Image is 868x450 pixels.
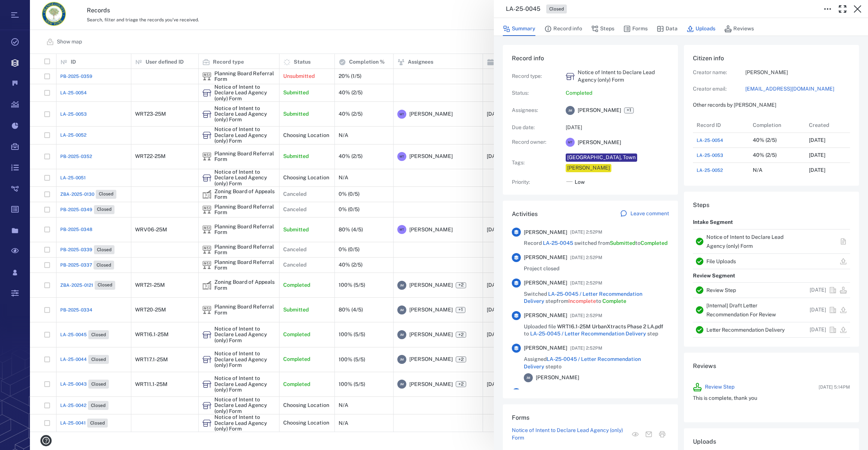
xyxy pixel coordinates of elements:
p: [PERSON_NAME] [745,69,850,76]
span: [DATE] 2:52PM [570,279,602,288]
a: Review Step [705,383,734,391]
span: [DATE] 5:14PM [819,384,850,390]
span: LA-25-0045 [543,240,573,246]
span: Incomplete [568,298,596,304]
button: Reviews [724,22,754,36]
p: [DATE] [809,166,825,174]
div: Created [805,118,861,133]
span: LA-25-0053 [697,152,723,158]
button: Forms [623,22,648,36]
div: [GEOGRAPHIC_DATA], Town [567,154,636,161]
button: Steps [591,22,614,36]
div: M T [566,138,575,147]
span: [PERSON_NAME] [524,254,567,261]
a: LA-25-0045 / Letter Recommendation Delivery [524,291,642,304]
p: Due date : [512,124,557,131]
span: Complete [602,298,626,304]
span: Record switched from to [524,240,667,247]
span: Project closed [524,265,559,273]
button: Data [657,22,678,36]
div: ReviewsReview Step[DATE] 5:14PMThis is complete, thank you [684,353,859,428]
a: LA-25-0052 [697,167,723,173]
a: Notice of Intent to Declare Lead Agency (only) Form [512,427,629,441]
button: Close [850,1,865,16]
a: File Uploads [706,258,736,264]
span: [DATE] 2:52PM [570,253,602,262]
a: LA-25-0045 / Letter Recommendation Delivery [524,356,641,370]
span: Switched step from to [524,291,669,305]
span: WRT16.1-25M UrbanXtracts Phase 2 LA.pdf [557,323,663,329]
h6: Citizen info [693,54,850,63]
p: Tags : [512,159,557,167]
a: [EMAIL_ADDRESS][DOMAIN_NAME] [745,85,850,93]
span: [PERSON_NAME] [524,229,567,236]
p: Other records by [PERSON_NAME] [693,101,850,109]
p: Record type : [512,73,557,80]
div: Record ID [693,118,749,133]
div: [PERSON_NAME] [567,164,610,172]
div: Review Step[DATE] 5:14PMThis is complete, thank you [687,377,856,413]
p: Review Segment [693,269,735,283]
div: J M [566,106,575,115]
div: N/A [753,167,762,173]
h6: Steps [693,201,850,210]
div: Created [809,115,829,136]
p: Status : [512,89,557,97]
p: Creator email: [693,85,745,93]
span: [PERSON_NAME] [524,344,567,352]
div: Record ID [697,115,721,136]
p: [DATE] [566,124,669,131]
h6: Uploads [693,437,716,446]
h3: LA-25-0045 [506,4,540,13]
span: [PERSON_NAME] [536,374,579,381]
span: +1 [625,107,633,113]
p: Completed [566,89,669,97]
span: +1 [624,107,634,113]
div: Notice of Intent to Declare Lead Agency (only) Form [566,72,575,81]
div: StepsIntake SegmentNotice of Intent to Declare Lead Agency (only) FormFile UploadsReview SegmentR... [684,192,859,353]
button: Uploads [687,22,715,36]
a: Review Step [706,287,736,293]
span: Low [575,179,585,186]
p: [DATE] [810,306,826,314]
span: Completed [641,240,667,246]
a: LA-25-0054 [697,137,723,143]
p: Priority : [512,179,557,186]
a: Letter Recommendation Delivery [706,327,785,333]
p: This is complete, thank you [693,395,850,402]
p: Notice of Intent to Declare Lead Agency (only) Form [578,69,669,83]
button: Summary [503,22,535,36]
span: Submitted [610,240,635,246]
p: Intake Segment [693,216,733,229]
span: Closed [548,6,565,12]
a: LA-25-0045 / Letter Recommendation Delivery [530,331,646,337]
span: Assigned step to [524,356,669,370]
p: [DATE] [809,136,825,144]
div: Completion [749,118,805,133]
span: [PERSON_NAME] [578,107,621,114]
h6: Reviews [693,362,850,371]
div: Completion [753,115,781,136]
div: 40% (2/5) [753,152,777,158]
a: Notice of Intent to Declare Lead Agency (only) Form [706,234,783,249]
span: [PERSON_NAME] [578,139,621,146]
span: [DATE] 2:52PM [570,228,602,237]
button: Mail form [642,428,655,441]
span: [PERSON_NAME] [524,312,567,319]
span: Uploaded file to step [524,323,669,338]
p: [DATE] [809,151,825,159]
span: [DATE] 2:52PM [570,311,602,320]
span: [PERSON_NAME] [524,389,567,396]
div: ActivitiesLeave comment[PERSON_NAME][DATE] 2:52PMRecord LA-25-0045 switched fromSubmittedtoComple... [503,201,678,404]
a: [Internal] Draft Letter Recommendation For Review [706,302,776,317]
span: Help [17,5,32,12]
button: View form in the step [629,428,642,441]
p: Record owner : [512,139,557,146]
span: [DATE] 5:14PM [570,388,602,397]
div: Record infoRecord type:Notice of Intent to Declare Lead Agency (only) FormStatus:CompletedAssigne... [503,45,678,201]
